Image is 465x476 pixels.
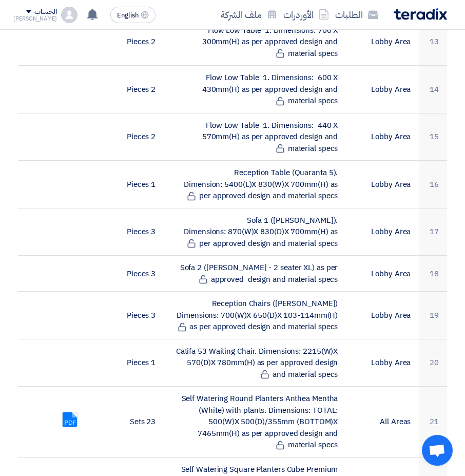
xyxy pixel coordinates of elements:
[91,256,164,292] td: 3 Pieces
[63,412,145,474] a: NKMDR_1756989352678.PDF
[346,18,419,66] td: Lobby Area
[419,18,447,66] td: 13
[117,12,139,19] span: English
[164,339,346,387] td: Catifa 53 Waiting Chair. Dimensions: 2215(W)X 570(D)X 780mm(H) as per approved design and materia...
[91,339,164,387] td: 1 Pieces
[346,292,419,339] td: Lobby Area
[419,256,447,292] td: 18
[164,256,346,292] td: Sofa 2 ([PERSON_NAME] - 2 seater XL) as per approved design and material specs
[91,292,164,339] td: 3 Pieces
[91,113,164,161] td: 2 Pieces
[164,66,346,113] td: Flow Low Table 1. Dimensions: 600 X 430mm(H) as per approved design and material specs
[419,161,447,208] td: 16
[91,161,164,208] td: 1 Pieces
[280,3,332,27] a: الأوردرات
[419,66,447,113] td: 14
[61,7,77,23] img: profile_test.png
[164,387,346,458] td: Self Watering Round Planters Anthea Mentha (White) with plants. Dimensions: TOTAL: 500(W)X 500(D)...
[346,387,419,458] td: All Areas
[346,113,419,161] td: Lobby Area
[419,339,447,387] td: 20
[394,8,447,20] img: Teradix logo
[164,292,346,339] td: Reception Chairs ([PERSON_NAME]) Dimensions: 700(W)X 650(D)X 103-114mm(H) as per approved design ...
[164,113,346,161] td: Flow Low Table 1. Dimensions: 440 X 570mm(H) as per approved design and material specs
[346,256,419,292] td: Lobby Area
[346,208,419,256] td: Lobby Area
[419,387,447,458] td: 21
[346,339,419,387] td: Lobby Area
[110,7,156,23] button: English
[218,3,280,27] a: ملف الشركة
[91,387,164,458] td: 23 Sets
[164,18,346,66] td: Flow Low Table 1. Dimensions: 700 X 300mm(H) as per approved design and material specs
[346,161,419,208] td: Lobby Area
[91,66,164,113] td: 2 Pieces
[34,8,56,16] div: الحساب
[419,208,447,256] td: 17
[13,16,57,22] div: [PERSON_NAME]
[332,3,381,27] a: الطلبات
[91,208,164,256] td: 3 Pieces
[422,435,453,466] div: Open chat
[164,208,346,256] td: Sofa 1 ([PERSON_NAME]). Dimensions: 870(W)X 830(D)X 700mm(H) as per approved design and material ...
[419,292,447,339] td: 19
[91,18,164,66] td: 2 Pieces
[419,113,447,161] td: 15
[346,66,419,113] td: Lobby Area
[164,161,346,208] td: Reception Table (Quaranta 5). Dimension: 5400(L)X 830(W)X 700mm(H) as per approved design and mat...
